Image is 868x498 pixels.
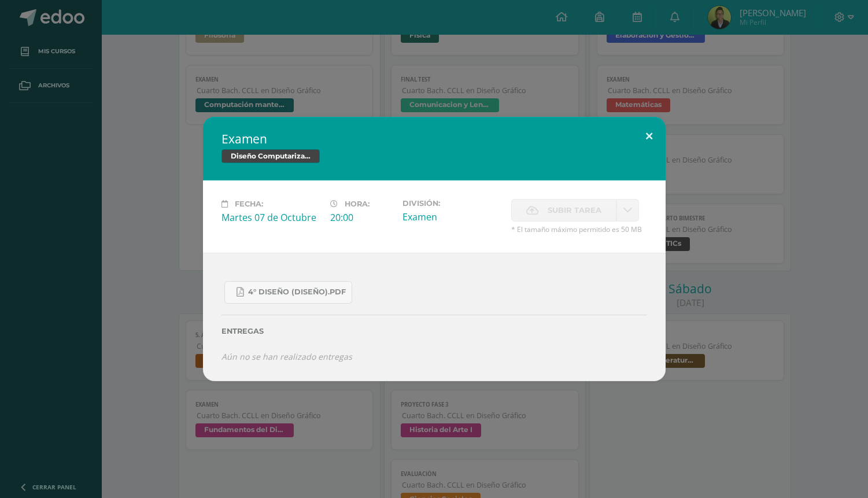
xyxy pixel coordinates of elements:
[221,327,647,335] label: Entregas
[330,211,393,224] div: 20:00
[402,211,502,223] div: Examen
[633,117,666,156] button: Close (Esc)
[511,224,647,234] span: * El tamaño máximo permitido es 50 MB
[221,131,647,147] h2: Examen
[402,199,502,208] label: División:
[221,211,321,224] div: Martes 07 de Octubre
[221,351,352,362] i: Aún no se han realizado entregas
[616,199,639,222] a: La fecha de entrega ha expirado
[248,287,346,297] span: 4° Diseño (Diseño).pdf
[235,200,263,208] span: Fecha:
[548,200,601,221] span: Subir tarea
[345,200,370,208] span: Hora:
[221,149,320,163] span: Diseño Computarizado
[511,199,616,222] label: La fecha de entrega ha expirado
[224,281,352,304] a: 4° Diseño (Diseño).pdf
